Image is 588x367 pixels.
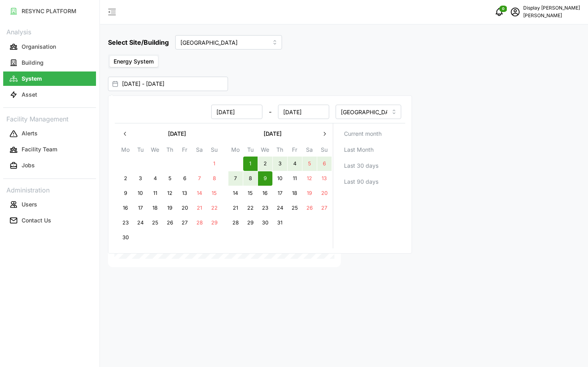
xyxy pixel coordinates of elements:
[133,186,148,200] button: 10 June 2025
[302,201,317,215] button: 26 July 2025
[3,184,96,195] p: Administration
[228,171,243,186] button: 7 July 2025
[302,171,317,186] button: 12 July 2025
[273,216,287,230] button: 31 July 2025
[133,171,148,186] button: 3 June 2025
[192,145,207,157] th: Sa
[114,58,154,65] span: Energy System
[3,158,96,174] a: Jobs
[22,43,56,51] p: Organisation
[118,145,133,157] th: Mo
[118,216,133,230] button: 23 June 2025
[3,142,96,158] a: Facility Team
[273,201,287,215] button: 24 July 2025
[3,55,96,71] a: Building
[336,159,402,173] button: Last 30 days
[207,216,222,230] button: 29 June 2025
[3,71,96,87] a: System
[302,145,317,157] th: Sa
[243,216,258,230] button: 29 July 2025
[3,39,96,55] a: Organisation
[163,216,177,230] button: 26 June 2025
[148,145,162,157] th: We
[507,4,523,20] button: schedule
[273,171,287,186] button: 10 July 2025
[207,145,222,157] th: Su
[3,71,96,86] button: System
[133,145,148,157] th: Tu
[287,145,302,157] th: Fr
[22,216,51,224] p: Contact Us
[163,186,177,200] button: 12 June 2025
[3,196,96,212] a: Users
[243,171,258,186] button: 8 July 2025
[22,91,37,99] p: Asset
[118,230,133,245] button: 30 June 2025
[258,201,272,215] button: 23 July 2025
[132,127,222,141] button: [DATE]
[119,105,329,119] div: -
[228,145,243,157] th: Mo
[178,216,192,230] button: 27 June 2025
[243,145,258,157] th: Tu
[3,87,96,103] a: Asset
[243,157,258,171] button: 1 July 2025
[228,201,243,215] button: 21 July 2025
[258,157,272,171] button: 2 July 2025
[3,126,96,142] a: Alerts
[3,87,96,102] button: Asset
[108,38,169,47] h5: Select Site/Building
[163,171,177,186] button: 5 June 2025
[344,175,378,188] span: Last 90 days
[288,201,302,215] button: 25 July 2025
[133,201,148,215] button: 17 June 2025
[118,201,133,215] button: 16 June 2025
[288,186,302,200] button: 18 July 2025
[3,56,96,70] button: Building
[162,145,177,157] th: Th
[178,186,192,200] button: 13 June 2025
[3,127,96,141] button: Alerts
[288,171,302,186] button: 11 July 2025
[148,216,162,230] button: 25 June 2025
[148,201,162,215] button: 18 June 2025
[336,127,402,141] button: Current month
[258,216,272,230] button: 30 July 2025
[336,175,402,189] button: Last 90 days
[192,186,207,200] button: 14 June 2025
[273,186,287,200] button: 17 July 2025
[3,4,96,18] button: RESYNC PLATFORM
[3,26,96,37] p: Analysis
[258,186,272,200] button: 16 July 2025
[272,145,287,157] th: Th
[228,186,243,200] button: 14 July 2025
[177,145,192,157] th: Fr
[148,186,162,200] button: 11 June 2025
[317,201,332,215] button: 27 July 2025
[178,201,192,215] button: 20 June 2025
[273,157,287,171] button: 3 July 2025
[207,157,222,171] button: 1 June 2025
[3,3,96,19] a: RESYNC PLATFORM
[3,213,96,228] button: Contact Us
[317,157,332,171] button: 6 July 2025
[228,216,243,230] button: 28 July 2025
[118,186,133,200] button: 9 June 2025
[22,7,76,15] p: RESYNC PLATFORM
[3,197,96,212] button: Users
[22,129,38,137] p: Alerts
[344,127,382,141] span: Current month
[302,157,317,171] button: 5 July 2025
[317,186,332,200] button: 20 July 2025
[192,216,207,230] button: 28 June 2025
[3,143,96,157] button: Facility Team
[336,143,402,157] button: Last Month
[228,127,317,141] button: [DATE]
[3,212,96,228] a: Contact Us
[178,171,192,186] button: 6 June 2025
[344,143,374,157] span: Last Month
[491,4,507,20] button: notifications
[118,171,133,186] button: 2 June 2025
[22,59,44,67] p: Building
[258,171,272,186] button: 9 July 2025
